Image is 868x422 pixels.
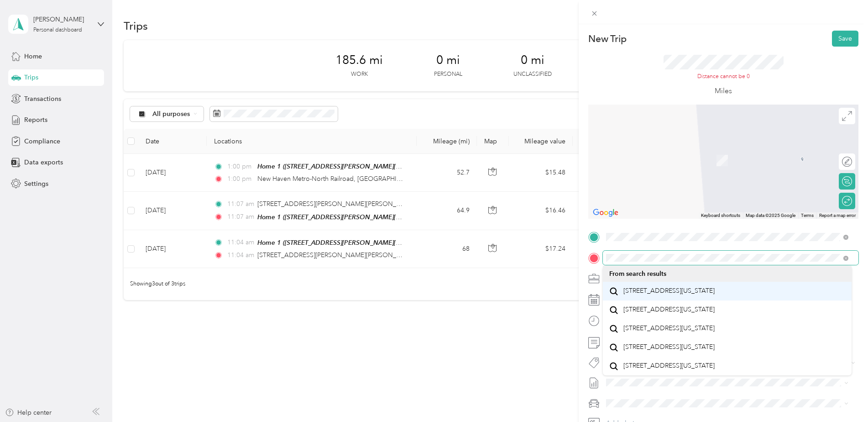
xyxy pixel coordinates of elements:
[715,85,732,97] p: Miles
[609,270,666,278] span: From search results
[623,362,715,370] span: [STREET_ADDRESS][US_STATE]
[817,371,868,422] iframe: Everlance-gr Chat Button Frame
[832,31,858,47] button: Save
[591,207,621,219] img: Google
[801,213,814,218] a: Terms (opens in new tab)
[591,207,621,219] a: Open this area in Google Maps (opens a new window)
[623,306,715,314] span: [STREET_ADDRESS][US_STATE]
[819,213,856,218] a: Report a map error
[588,32,627,45] p: New Trip
[701,212,740,219] button: Keyboard shortcuts
[623,324,715,332] span: [STREET_ADDRESS][US_STATE]
[746,213,795,218] span: Map data ©2025 Google
[623,287,715,295] span: [STREET_ADDRESS][US_STATE]
[623,343,715,351] span: [STREET_ADDRESS][US_STATE]
[664,73,784,81] div: Distance cannot be 0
